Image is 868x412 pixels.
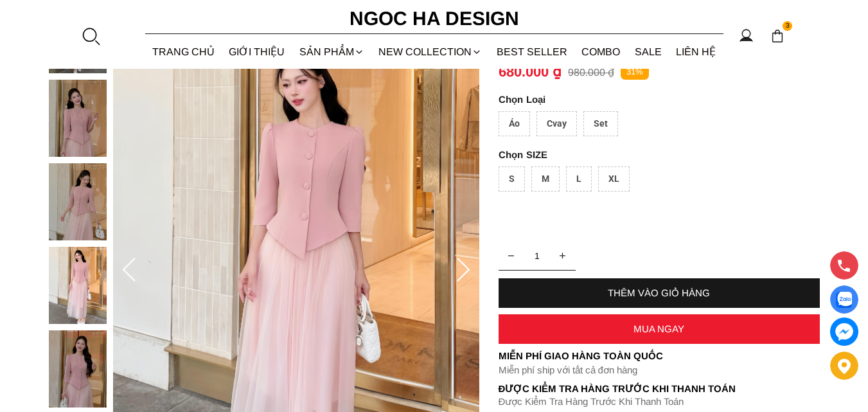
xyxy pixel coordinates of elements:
[499,350,663,361] font: Miễn phí giao hàng toàn quốc
[499,383,820,395] p: Được Kiểm Tra Hàng Trước Khi Thanh Toán
[836,292,852,308] img: Display image
[583,111,618,136] div: Set
[499,166,525,192] div: S
[499,243,576,269] input: Quantity input
[830,318,858,346] a: messenger
[371,35,490,69] a: NEW COLLECTION
[49,80,107,157] img: Lily_ Áo Vest Cổ Tròn Tay Lừng Mix Chân Váy Lưới Màu Hồng A1082+CV140_mini_1
[574,35,628,69] a: Combo
[499,396,820,408] p: Được Kiểm Tra Hàng Trước Khi Thanh Toán
[536,111,577,136] div: Cvay
[499,64,562,80] p: 680.000 ₫
[770,29,784,43] img: img-CART-ICON-ksit0nf1
[145,35,222,69] a: TRANG CHỦ
[621,64,649,80] p: 31%
[49,247,107,324] img: Lily_ Áo Vest Cổ Tròn Tay Lừng Mix Chân Váy Lưới Màu Hồng A1082+CV140_mini_3
[338,3,531,34] a: Ngoc Ha Design
[222,35,292,69] a: GIỚI THIỆU
[49,163,107,240] img: Lily_ Áo Vest Cổ Tròn Tay Lừng Mix Chân Váy Lưới Màu Hồng A1082+CV140_mini_2
[499,364,637,375] font: Miễn phí ship với tất cả đơn hàng
[292,35,372,69] div: SẢN PHẨM
[499,94,784,105] p: Loại
[499,287,820,298] div: THÊM VÀO GIỎ HÀNG
[499,111,530,136] div: Áo
[499,323,820,334] div: MUA NGAY
[490,35,575,69] a: BEST SELLER
[49,330,107,408] img: Lily_ Áo Vest Cổ Tròn Tay Lừng Mix Chân Váy Lưới Màu Hồng A1082+CV140_mini_4
[566,166,592,192] div: L
[783,21,793,31] span: 3
[568,66,614,78] p: 980.000 ₫
[598,166,630,192] div: XL
[531,166,560,192] div: M
[830,285,858,314] a: Display image
[628,35,669,69] a: SALE
[669,35,723,69] a: LIÊN HỆ
[499,149,820,160] p: SIZE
